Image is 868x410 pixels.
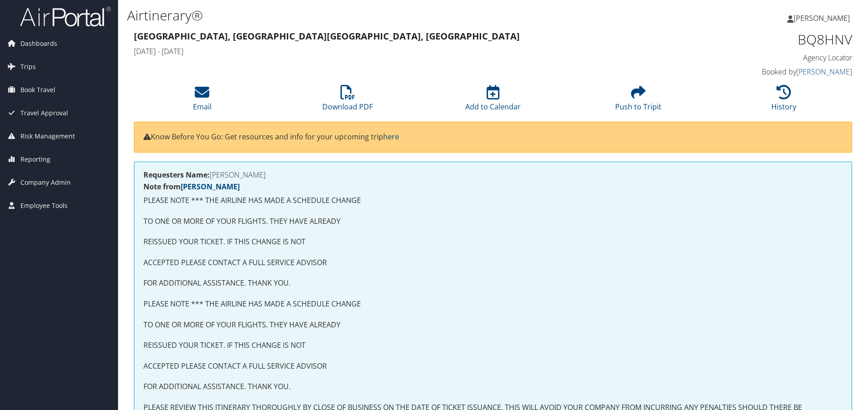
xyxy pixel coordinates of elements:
p: PLEASE NOTE *** THE AIRLINE HAS MADE A SCHEDULE CHANGE [143,195,843,207]
a: Download PDF [322,90,373,112]
span: Travel Approval [20,102,68,124]
h4: Booked by [683,67,852,77]
p: TO ONE OR MORE OF YOUR FLIGHTS. THEY HAVE ALREADY [143,319,843,331]
img: airportal-logo.png [20,6,111,27]
h4: [DATE] - [DATE] [134,46,669,56]
span: Risk Management [20,125,75,148]
h4: Agency Locator [683,53,852,63]
a: Push to Tripit [615,90,661,112]
p: FOR ADDITIONAL ASSISTANCE. THANK YOU. [143,381,843,393]
strong: Requesters Name: [143,170,210,180]
a: [PERSON_NAME] [796,67,852,77]
h4: [PERSON_NAME] [143,171,843,178]
p: ACCEPTED PLEASE CONTACT A FULL SERVICE ADVISOR [143,361,843,372]
a: Email [193,90,212,112]
a: [PERSON_NAME] [181,182,240,192]
p: PLEASE NOTE *** THE AIRLINE HAS MADE A SCHEDULE CHANGE [143,298,843,310]
a: Add to Calendar [465,90,521,112]
a: History [771,90,796,112]
p: REISSUED YOUR TICKET. IF THIS CHANGE IS NOT [143,236,843,248]
p: TO ONE OR MORE OF YOUR FLIGHTS. THEY HAVE ALREADY [143,216,843,227]
span: Trips [20,55,36,78]
a: here [383,132,399,142]
span: Reporting [20,148,50,171]
span: Employee Tools [20,194,68,217]
p: ACCEPTED PLEASE CONTACT A FULL SERVICE ADVISOR [143,257,843,269]
strong: Note from [143,182,240,192]
a: [PERSON_NAME] [787,5,859,32]
h1: Airtinerary® [127,6,615,25]
strong: [GEOGRAPHIC_DATA], [GEOGRAPHIC_DATA] [GEOGRAPHIC_DATA], [GEOGRAPHIC_DATA] [134,30,520,42]
h1: BQ8HNV [683,30,852,49]
p: Know Before You Go: Get resources and info for your upcoming trip [143,131,843,143]
span: Company Admin [20,171,71,194]
p: REISSUED YOUR TICKET. IF THIS CHANGE IS NOT [143,340,843,351]
span: Book Travel [20,79,55,101]
span: [PERSON_NAME] [794,13,850,23]
p: FOR ADDITIONAL ASSISTANCE. THANK YOU. [143,277,843,289]
span: Dashboards [20,32,57,55]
